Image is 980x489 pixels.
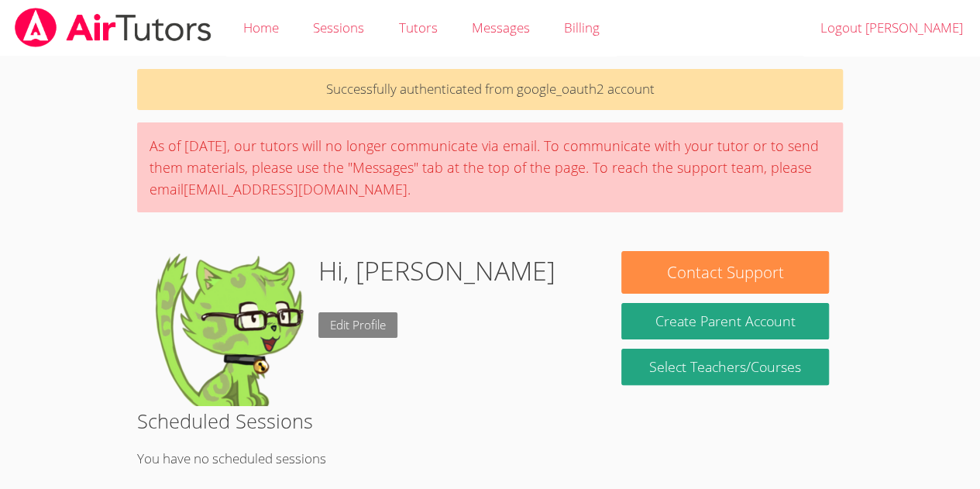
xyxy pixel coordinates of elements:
[137,406,843,436] h2: Scheduled Sessions
[137,69,843,110] p: Successfully authenticated from google_oauth2 account
[137,122,843,212] div: As of [DATE], our tutors will no longer communicate via email. To communicate with your tutor or ...
[137,448,843,470] p: You have no scheduled sessions
[318,251,555,291] h1: Hi, [PERSON_NAME]
[318,312,397,338] a: Edit Profile
[472,19,530,36] span: Messages
[621,349,828,385] a: Select Teachers/Courses
[13,8,213,47] img: airtutors_banner-c4298cdbf04f3fff15de1276eac7730deb9818008684d7c2e4769d2f7ddbe033.png
[151,251,306,406] img: default.png
[621,251,828,294] button: Contact Support
[621,303,828,339] button: Create Parent Account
